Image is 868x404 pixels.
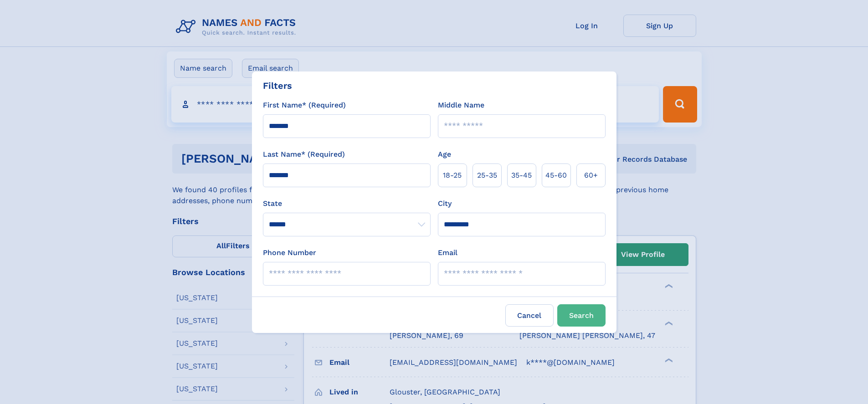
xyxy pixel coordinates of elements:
[505,304,554,327] label: Cancel
[438,149,451,160] label: Age
[545,170,567,181] span: 45‑60
[584,170,598,181] span: 60+
[438,198,452,209] label: City
[263,149,345,160] label: Last Name* (Required)
[263,198,431,209] label: State
[557,304,606,327] button: Search
[263,100,346,111] label: First Name* (Required)
[443,170,462,181] span: 18‑25
[438,247,457,258] label: Email
[263,247,316,258] label: Phone Number
[438,100,484,111] label: Middle Name
[477,170,497,181] span: 25‑35
[511,170,532,181] span: 35‑45
[263,79,292,92] div: Filters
